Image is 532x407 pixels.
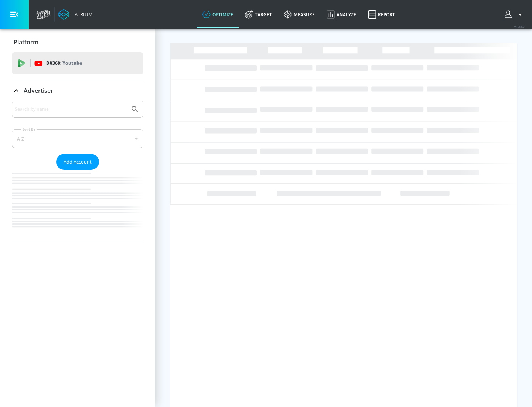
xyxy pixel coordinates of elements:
[12,52,143,74] div: DV360: Youtube
[12,129,143,148] div: A-Z
[362,1,401,28] a: Report
[14,38,38,46] p: Platform
[514,24,525,28] span: v 4.28.0
[46,59,82,67] p: DV360:
[56,154,99,170] button: Add Account
[24,87,53,95] p: Advertiser
[72,11,93,18] div: Atrium
[58,9,93,20] a: Atrium
[12,32,143,53] div: Platform
[12,170,143,242] nav: list of Advertiser
[64,158,92,166] span: Add Account
[12,80,143,101] div: Advertiser
[321,1,362,28] a: Analyze
[62,59,82,67] p: Youtube
[239,1,278,28] a: Target
[15,104,127,114] input: Search by name
[197,1,239,28] a: optimize
[278,1,321,28] a: measure
[12,101,143,242] div: Advertiser
[21,127,37,132] label: Sort By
